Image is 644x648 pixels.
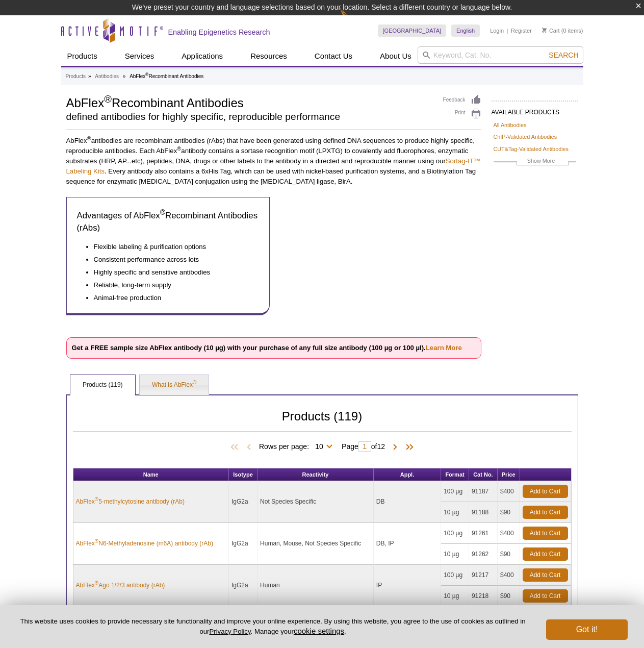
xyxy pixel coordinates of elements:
[95,72,119,81] a: Antibodies
[16,617,529,636] p: This website uses cookies to provide necessary site functionality and improve your online experie...
[400,442,416,453] span: Last Page
[377,442,385,451] span: 12
[498,544,520,565] td: $90
[257,565,374,607] td: Human
[494,144,569,154] a: CUT&Tag-Validated Antibodies
[451,24,480,37] a: English
[441,586,469,607] td: 10 µg
[490,27,504,34] a: Login
[546,619,628,640] button: Got it!
[308,46,358,66] a: Contact Us
[441,544,469,565] td: 10 µg
[374,46,418,66] a: About Us
[418,46,583,64] input: Keyword, Cat. No.
[244,46,293,66] a: Resources
[257,481,374,523] td: Not Species Specific
[523,568,568,582] a: Add to Cart
[374,565,441,607] td: IP
[469,502,498,523] td: 91188
[193,380,196,385] sup: ®
[130,73,203,79] li: AbFlex Recombinant Antibodies
[511,27,532,34] a: Register
[95,538,98,544] sup: ®
[76,539,214,548] a: AbFlex®N6-Methyladenosine (m6A) antibody (rAb)
[175,46,229,66] a: Applications
[145,72,148,77] sup: ®
[94,265,249,278] li: Highly specific and sensitive antibodies
[257,523,374,565] td: Human, Mouse, Not Species Specific
[426,344,462,352] a: Learn More
[70,375,135,395] a: Products (119)
[469,468,498,481] th: Cat No.
[257,468,374,481] th: Reactivity
[498,468,520,481] th: Price
[542,27,560,34] a: Cart
[494,156,576,168] a: Show More
[498,523,520,544] td: $400
[340,8,367,32] img: Change Here
[374,481,441,523] td: DB
[73,468,229,481] th: Name
[177,145,181,152] sup: ®
[494,132,557,141] a: ChIP-Validated Antibodies
[374,468,441,481] th: Appl.
[94,252,249,265] li: Consistent performance across lots
[549,51,578,59] span: Search
[229,565,257,607] td: IgG2a
[546,51,581,60] button: Search
[119,46,161,66] a: Services
[443,94,481,106] a: Feedback
[542,28,547,33] img: Your Cart
[66,136,481,187] p: AbFlex antibodies are recombinant antibodies (rAbs) that have been generated using defined DNA se...
[73,412,572,432] h2: Products (119)
[469,544,498,565] td: 91262
[523,547,568,561] a: Add to Cart
[259,441,337,451] span: Rows per page:
[498,586,520,607] td: $90
[228,442,244,453] span: First Page
[443,108,481,119] a: Print
[507,24,508,37] li: |
[337,441,390,452] span: Page of
[390,442,400,453] span: Next Page
[498,502,520,523] td: $90
[294,627,344,635] button: cookie settings
[229,468,257,481] th: Isotype
[160,209,165,217] sup: ®
[61,46,104,66] a: Products
[469,586,498,607] td: 91218
[244,442,254,453] span: Previous Page
[469,481,498,502] td: 91187
[66,72,86,81] a: Products
[168,28,270,37] h2: Enabling Epigenetics Research
[76,497,185,506] a: AbFlex®5-methylcytosine antibody (rAb)
[95,580,98,586] sup: ®
[94,278,249,290] li: Reliable, long-term supply
[523,485,568,498] a: Add to Cart
[542,24,583,37] li: (0 items)
[469,523,498,544] td: 91261
[104,93,112,105] sup: ®
[498,481,520,502] td: $400
[209,628,250,635] a: Privacy Policy
[523,506,568,519] a: Add to Cart
[469,565,498,586] td: 91217
[66,94,433,110] h1: AbFlex Recombinant Antibodies
[229,523,257,565] td: IgG2a
[492,101,578,119] h2: AVAILABLE PRODUCTS
[441,523,469,544] td: 100 µg
[229,481,257,523] td: IgG2a
[140,375,209,395] a: What is AbFlex®
[88,73,91,79] li: »
[66,112,433,121] h2: defined antibodies for highly specific, reproducible performance
[72,344,462,352] strong: Get a FREE sample size AbFlex antibody (10 µg) with your purchase of any full size antibody (100 ...
[441,565,469,586] td: 100 µg
[94,290,249,303] li: Animal-free production
[77,210,260,234] h3: Advantages of AbFlex Recombinant Antibodies (rAbs)
[441,468,469,481] th: Format
[441,502,469,523] td: 10 µg
[441,481,469,502] td: 100 µg
[76,581,165,590] a: AbFlex®Ago 1/2/3 antibody (rAb)
[374,523,441,565] td: DB, IP
[94,242,249,252] li: Flexible labeling & purification options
